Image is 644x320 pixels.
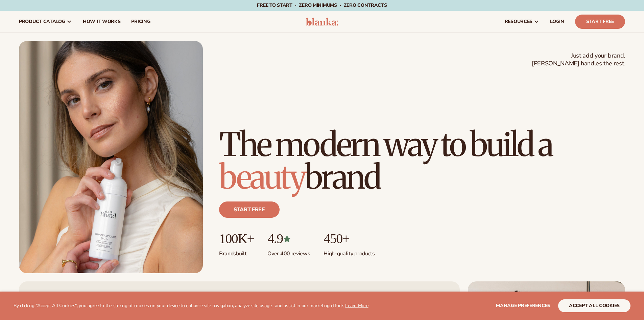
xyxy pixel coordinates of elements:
span: How It Works [83,19,121,24]
h1: The modern way to build a brand [219,128,625,193]
span: beauty [219,157,305,197]
a: resources [499,11,545,33]
span: Just add your brand. [PERSON_NAME] handles the rest. [532,52,625,68]
span: product catalog [19,19,65,24]
p: Brands built [219,246,254,257]
span: Free to start · ZERO minimums · ZERO contracts [257,2,387,8]
a: How It Works [77,11,126,33]
a: LOGIN [545,11,570,33]
span: resources [505,19,532,24]
span: pricing [131,19,150,24]
a: Learn More [345,302,368,309]
img: logo [306,18,338,26]
p: 4.9 [267,231,310,246]
p: High-quality products [324,246,375,257]
a: Start Free [575,15,625,29]
a: Start free [219,201,280,218]
a: product catalog [14,11,77,33]
span: Manage preferences [496,302,550,309]
p: 100K+ [219,231,254,246]
p: Over 400 reviews [267,246,310,257]
span: LOGIN [550,19,564,24]
button: accept all cookies [558,299,630,312]
a: pricing [126,11,156,33]
p: By clicking "Accept All Cookies", you agree to the storing of cookies on your device to enhance s... [14,303,368,309]
img: Female holding tanning mousse. [19,41,203,273]
p: 450+ [324,231,375,246]
button: Manage preferences [496,299,550,312]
